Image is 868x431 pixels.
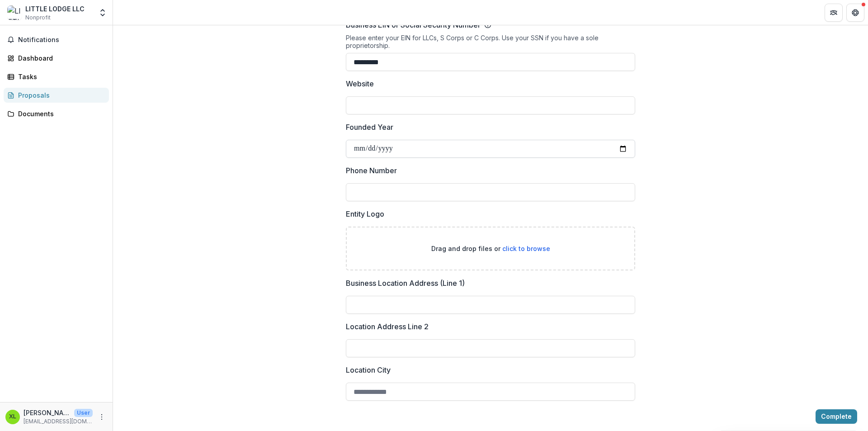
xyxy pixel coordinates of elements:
[74,409,93,417] p: User
[96,412,107,422] button: More
[4,51,109,66] a: Dashboard
[346,78,374,89] p: Website
[846,4,864,22] button: Get Help
[346,165,397,176] p: Phone Number
[18,53,102,63] div: Dashboard
[25,14,51,22] span: Nonprofit
[346,122,393,133] p: Founded Year
[96,4,109,22] button: Open entity switcher
[24,417,93,426] p: [EMAIL_ADDRESS][DOMAIN_NAME]
[18,90,102,100] div: Proposals
[346,321,429,332] p: Location Address Line 2
[4,33,109,47] button: Notifications
[346,365,391,375] p: Location City
[816,409,857,424] button: Complete
[4,88,109,103] a: Proposals
[346,34,635,53] div: Please enter your EIN for LLCs, S Corps or C Corps. Use your SSN if you have a sole proprietorship.
[502,245,550,252] span: click to browse
[4,106,109,121] a: Documents
[431,244,550,253] p: Drag and drop files or
[18,109,102,118] div: Documents
[346,278,465,289] p: Business Location Address (Line 1)
[346,208,384,219] p: Entity Logo
[25,4,85,14] div: LITTLE LODGE LLC
[4,69,109,84] a: Tasks
[24,408,71,417] p: [PERSON_NAME]
[18,36,105,44] span: Notifications
[825,4,843,22] button: Partners
[7,5,22,20] img: LITTLE LODGE LLC
[18,72,102,81] div: Tasks
[9,414,16,420] div: XINXI LIU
